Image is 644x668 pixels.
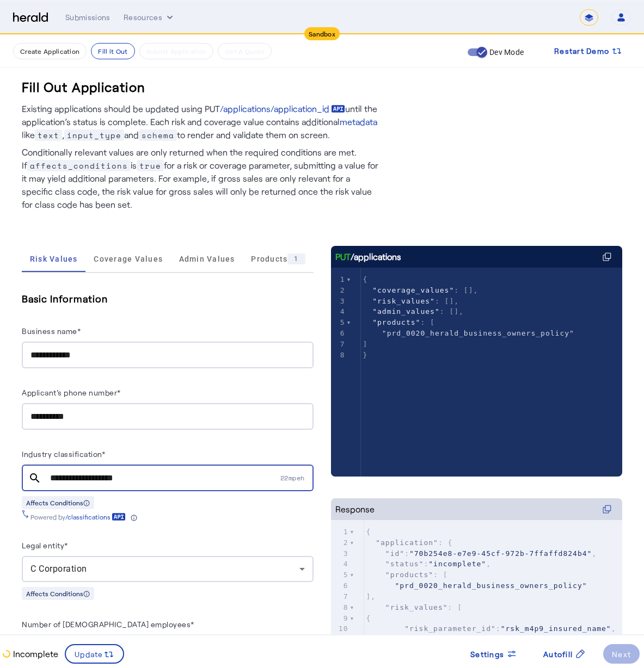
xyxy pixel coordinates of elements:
div: 7 [331,339,347,350]
div: 2 [331,537,350,548]
div: 2 [331,285,347,296]
span: Update [75,648,103,660]
p: Incomplete [11,647,58,660]
span: : [ [366,603,463,611]
div: 3 [331,296,347,307]
button: Resources dropdown menu [124,12,175,23]
p: Conditionally relevant values are only returned when the required conditions are met. If is for a... [22,141,382,211]
div: 8 [331,350,347,361]
span: "coverage_values" [372,286,454,294]
div: Affects Conditions [22,496,94,509]
span: "incomplete" [428,560,486,568]
span: Admin Values [179,255,235,263]
span: Risk Values [30,255,78,263]
div: 6 [331,328,347,339]
button: Update [65,644,124,664]
div: Response [335,503,375,516]
div: 4 [331,559,350,570]
span: : [], [363,297,459,305]
div: Submissions [65,12,111,23]
div: 1 [331,527,350,537]
span: schema [139,129,177,141]
span: "status" [385,560,424,568]
span: : , [366,624,616,633]
span: { [363,275,368,283]
button: Settings [462,644,526,664]
label: Legal entity* [22,541,68,550]
img: Herald Logo [13,13,48,23]
span: "risk_parameter_id" [404,624,496,633]
label: Applicant's phone number* [22,388,121,397]
div: Powered by [30,512,137,521]
h5: Basic Information [22,290,314,307]
h3: Fill Out Application [22,78,145,96]
div: 7 [331,591,350,602]
span: ], [366,592,376,601]
span: Autofill [543,648,573,660]
button: Fill it Out [91,43,134,59]
div: 6 [331,580,350,591]
span: : [], [363,307,464,316]
p: Existing applications should be updated using PUT until the application’s status is complete. Eac... [22,102,382,141]
label: Dev Mode [487,47,524,58]
span: : [ [366,571,448,579]
label: Number of [DEMOGRAPHIC_DATA] employees* [22,620,194,629]
span: ] [363,340,368,348]
div: 1 [287,253,305,264]
div: 3 [331,548,350,559]
label: Industry classification* [22,449,105,459]
div: 1 [331,274,347,285]
a: /classifications [65,512,126,521]
span: Coverage Values [94,255,163,263]
span: Settings [470,648,504,660]
div: 8 [331,602,350,613]
div: 5 [331,570,350,580]
mat-icon: search [22,472,48,485]
span: { [366,614,371,622]
span: : [], [363,286,479,294]
button: Create Application [13,43,87,59]
span: "products" [385,571,433,579]
span: "application" [376,539,438,547]
span: 22mpeh [280,473,314,483]
span: "prd_0020_herald_business_owners_policy" [382,329,574,337]
span: C Corporation [30,564,87,574]
div: 10 [331,623,350,634]
div: 4 [331,306,347,317]
span: "admin_values" [372,307,440,316]
span: "70b254e8-e7e9-45cf-972b-7ffaffd824b4" [409,549,592,558]
button: Get A Quote [218,43,272,59]
span: } [363,351,368,359]
a: metadata [340,115,377,128]
span: "prd_0020_herald_business_owners_policy" [395,582,587,590]
span: text [35,129,62,141]
span: PUT [335,250,351,263]
span: "id" [385,549,404,558]
div: 5 [331,317,347,328]
span: Restart Demo [554,45,609,58]
span: : , [366,549,597,558]
button: Autofill [535,644,594,664]
span: true [137,160,164,171]
span: "products" [372,318,420,326]
div: Affects Conditions [22,587,94,600]
span: : , [366,560,492,568]
button: Submit Application [139,43,213,59]
span: "risk_values" [372,297,435,305]
a: /applications/application_id [220,102,345,115]
span: { [366,528,371,536]
div: /applications [335,250,401,263]
span: : [ [363,318,436,326]
span: Products [251,253,305,264]
span: affects_conditions [27,160,131,171]
label: Business name* [22,326,81,336]
span: "rsk_m4p9_insured_name" [501,624,611,633]
span: "risk_values" [385,603,448,611]
span: : { [366,539,453,547]
div: 9 [331,613,350,624]
div: Sandbox [304,27,340,40]
button: Restart Demo [545,41,631,61]
span: input_type [64,129,124,141]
